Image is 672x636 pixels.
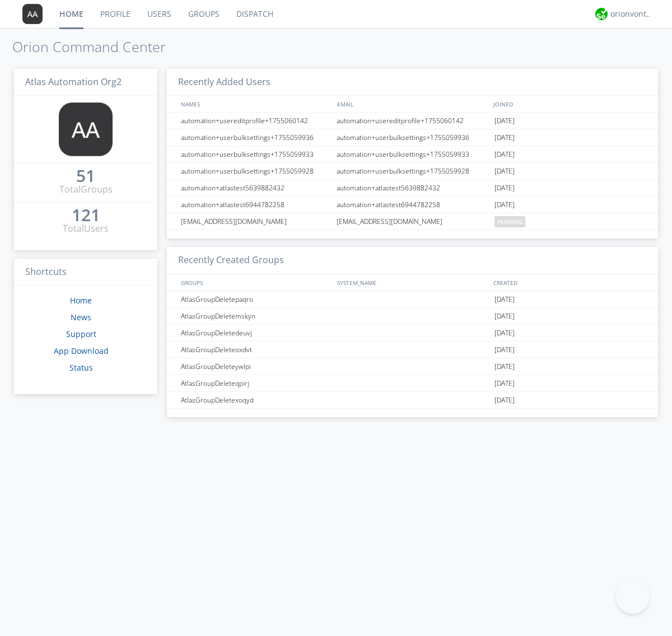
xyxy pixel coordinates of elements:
a: AtlasGroupDeletedeuvj[DATE] [167,325,658,342]
div: automation+atlastest5639882432 [178,180,333,196]
a: automation+userbulksettings+1755059936automation+userbulksettings+1755059936[DATE] [167,129,658,146]
img: 29d36aed6fa347d5a1537e7736e6aa13 [595,8,608,20]
span: [DATE] [494,197,515,213]
span: [DATE] [494,375,515,392]
div: automation+atlastest5639882432 [334,180,492,196]
div: automation+atlastest6944782258 [334,197,492,213]
div: AtlasGroupDeleteqpirj [178,375,333,391]
div: GROUPS [178,274,332,291]
h3: Recently Added Users [167,69,658,96]
div: EMAIL [334,96,491,112]
a: AtlasGroupDeletexoqyd[DATE] [167,392,658,409]
span: [DATE] [494,113,515,129]
div: automation+userbulksettings+1755059928 [178,163,333,179]
a: 51 [76,170,95,183]
div: orionvontas+atlas+automation+org2 [610,8,652,20]
div: SYSTEM_NAME [334,274,491,291]
span: [DATE] [494,180,515,197]
div: automation+atlastest6944782258 [178,197,333,213]
div: [EMAIL_ADDRESS][DOMAIN_NAME] [178,213,333,230]
a: Home [70,295,92,306]
a: AtlasGroupDeleteqpirj[DATE] [167,375,658,392]
a: [EMAIL_ADDRESS][DOMAIN_NAME][EMAIL_ADDRESS][DOMAIN_NAME]pending [167,213,658,230]
span: [DATE] [494,163,515,180]
div: 121 [72,209,100,221]
span: Atlas Automation Org2 [25,76,122,88]
a: Support [66,329,96,339]
div: automation+usereditprofile+1755060142 [334,113,492,129]
div: NAMES [178,96,332,112]
a: AtlasGroupDeleteywlpi[DATE] [167,358,658,375]
h3: Recently Created Groups [167,247,658,274]
span: [DATE] [494,146,515,163]
span: [DATE] [494,358,515,375]
h3: Shortcuts [14,259,157,286]
div: AtlasGroupDeleteywlpi [178,358,333,375]
a: automation+usereditprofile+1755060142automation+usereditprofile+1755060142[DATE] [167,113,658,129]
a: AtlasGroupDeleteoxdvt[DATE] [167,342,658,358]
div: AtlasGroupDeletemskyn [178,308,333,324]
img: 373638.png [59,102,113,156]
div: JOINED [491,96,647,112]
a: automation+userbulksettings+1755059933automation+userbulksettings+1755059933[DATE] [167,146,658,163]
a: AtlasGroupDeletepaqro[DATE] [167,291,658,308]
div: automation+userbulksettings+1755059933 [178,146,333,162]
div: AtlasGroupDeletedeuvj [178,325,333,341]
div: [EMAIL_ADDRESS][DOMAIN_NAME] [334,213,492,230]
a: automation+atlastest6944782258automation+atlastest6944782258[DATE] [167,197,658,213]
a: 121 [72,209,100,222]
div: AtlasGroupDeletexoqyd [178,392,333,408]
div: automation+userbulksettings+1755059936 [178,129,333,146]
span: [DATE] [494,308,515,325]
div: automation+usereditprofile+1755060142 [178,113,333,129]
span: pending [494,216,525,227]
a: App Download [54,345,109,356]
span: [DATE] [494,342,515,358]
span: [DATE] [494,392,515,409]
div: AtlasGroupDeletepaqro [178,291,333,307]
a: AtlasGroupDeletemskyn[DATE] [167,308,658,325]
a: Status [69,362,93,373]
span: [DATE] [494,325,515,342]
div: automation+userbulksettings+1755059933 [334,146,492,162]
div: Total Users [63,222,109,235]
div: automation+userbulksettings+1755059928 [334,163,492,179]
span: [DATE] [494,129,515,146]
a: automation+atlastest5639882432automation+atlastest5639882432[DATE] [167,180,658,197]
span: [DATE] [494,291,515,308]
a: automation+userbulksettings+1755059928automation+userbulksettings+1755059928[DATE] [167,163,658,180]
iframe: Toggle Customer Support [616,580,650,614]
div: 51 [76,170,95,181]
div: CREATED [491,274,647,291]
div: automation+userbulksettings+1755059936 [334,129,492,146]
div: Total Groups [59,183,113,196]
img: 373638.png [22,4,43,24]
div: AtlasGroupDeleteoxdvt [178,342,333,358]
a: News [71,312,91,322]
